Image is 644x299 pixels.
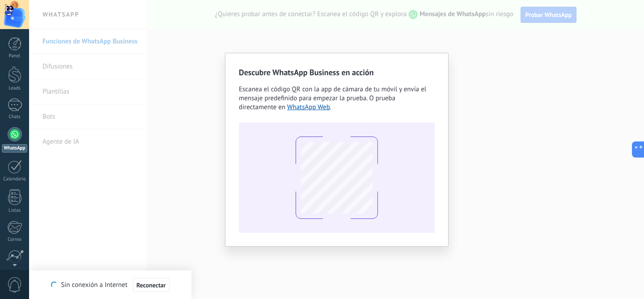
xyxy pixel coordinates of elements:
div: Chats [2,114,28,120]
div: Sin conexión a Internet [51,278,169,292]
h2: Descubre WhatsApp Business en acción [239,67,435,78]
div: . [239,85,435,112]
div: Leads [2,85,28,91]
span: Reconectar [136,282,166,288]
div: Calendario [2,176,28,182]
div: WhatsApp [2,144,27,153]
button: Reconectar [133,278,169,292]
div: Panel [2,53,28,59]
span: Escanea el código QR con la app de cámara de tu móvil y envía el mensaje predefinido para empezar... [239,85,426,111]
a: WhatsApp Web [287,103,330,111]
div: Correo [2,237,28,243]
div: Listas [2,208,28,214]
